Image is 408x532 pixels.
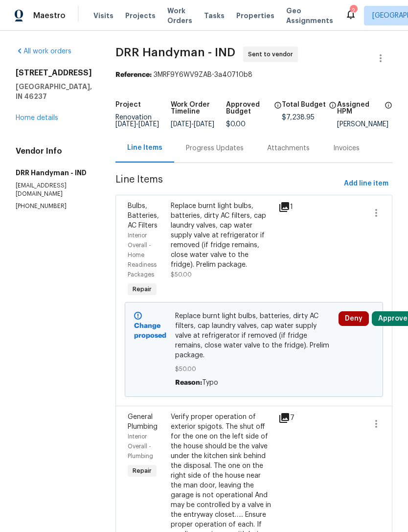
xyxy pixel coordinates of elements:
span: Tasks [204,12,225,19]
span: Interior Overall - Plumbing [128,434,153,459]
div: 3MRF9Y6WV9ZAB-3a40710b8 [115,70,392,80]
span: [DATE] [138,121,159,128]
h5: Work Order Timeline [171,101,226,115]
span: - [171,121,214,128]
div: 7 [278,412,294,424]
span: - [115,121,159,128]
span: [DATE] [115,121,136,128]
span: Typo [202,379,218,386]
div: Invoices [333,143,360,153]
h5: Approved Budget [226,101,271,115]
div: Line Items [127,143,162,153]
span: Interior Overall - Home Readiness Packages [128,232,157,278]
span: Bulbs, Batteries, AC Filters [128,203,159,229]
span: Line Items [115,175,340,193]
button: Deny [339,311,369,326]
div: 2 [350,6,357,16]
div: [PERSON_NAME] [337,121,392,128]
span: Maestro [33,11,66,21]
span: Repair [129,284,156,294]
span: Visits [93,11,113,21]
a: Home details [16,115,58,121]
p: [EMAIL_ADDRESS][DOMAIN_NAME] [16,182,92,198]
span: $0.00 [226,121,246,128]
button: Add line item [340,175,392,193]
a: All work orders [16,48,71,55]
h5: [GEOGRAPHIC_DATA], IN 46237 [16,82,92,101]
div: Progress Updates [186,143,244,153]
span: [DATE] [171,121,191,128]
span: $7,238.95 [282,114,315,121]
span: Add line item [344,178,388,190]
span: Reason: [175,379,202,386]
span: DRR Handyman - IND [115,46,235,58]
span: General Plumbing [128,414,158,430]
b: Change proposed [134,323,166,339]
h5: Assigned HPM [337,101,382,115]
span: [DATE] [194,121,214,128]
span: $50.00 [171,272,192,278]
span: $50.00 [175,364,333,374]
div: Replace burnt light bulbs, batteries, dirty AC filters, cap laundry valves, cap water supply valv... [171,201,272,270]
span: Properties [236,11,274,21]
span: The total cost of line items that have been approved by both Opendoor and the Trade Partner. This... [274,101,282,121]
h4: Vendor Info [16,146,92,156]
h5: Total Budget [282,101,326,108]
h5: DRR Handyman - IND [16,168,92,178]
span: Geo Assignments [286,6,333,25]
span: Replace burnt light bulbs, batteries, dirty AC filters, cap laundry valves, cap water supply valv... [175,311,333,360]
span: The total cost of line items that have been proposed by Opendoor. This sum includes line items th... [329,101,337,114]
span: The hpm assigned to this work order. [385,101,392,121]
span: Repair [129,466,156,476]
span: Projects [125,11,156,21]
h2: [STREET_ADDRESS] [16,68,92,78]
span: Renovation [115,114,159,128]
span: Sent to vendor [248,49,297,59]
h5: Project [115,101,141,108]
p: [PHONE_NUMBER] [16,202,92,210]
div: Attachments [267,143,310,153]
span: Work Orders [167,6,192,25]
b: Reference: [115,71,152,78]
div: 1 [278,201,294,213]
